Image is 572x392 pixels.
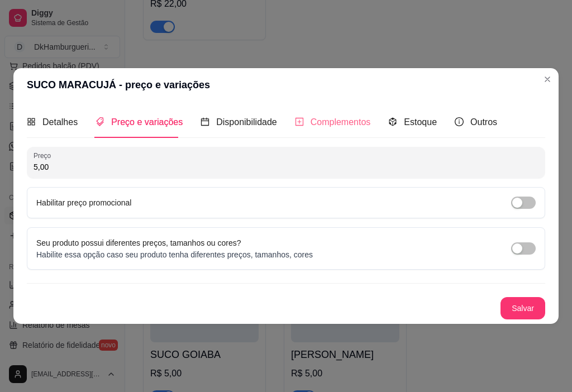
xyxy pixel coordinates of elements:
button: Salvar [500,297,545,319]
span: code-sandbox [388,117,397,126]
label: Preço [34,151,55,160]
span: Estoque [404,117,437,127]
span: Preço e variações [111,117,183,127]
span: appstore [27,117,36,126]
label: Seu produto possui diferentes preços, tamanhos ou cores? [36,238,241,247]
span: Complementos [311,117,371,127]
span: Disponibilidade [216,117,277,127]
span: plus-square [295,117,304,126]
span: calendar [201,117,209,126]
span: info-circle [455,117,464,126]
span: Detalhes [42,117,78,127]
span: tags [96,117,104,126]
input: Preço [34,161,538,173]
label: Habilitar preço promocional [36,198,131,207]
p: Habilite essa opção caso seu produto tenha diferentes preços, tamanhos, cores [36,249,313,260]
header: SUCO MARACUJÁ - preço e variações [13,68,559,102]
span: Outros [470,117,497,127]
button: Close [538,70,556,88]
